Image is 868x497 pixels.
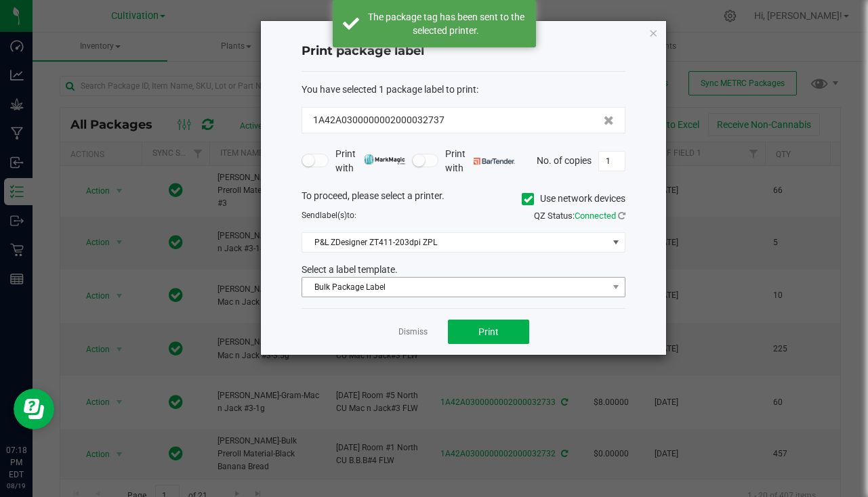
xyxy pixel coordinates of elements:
div: Select a label template. [291,263,636,277]
span: Send to: [302,211,356,220]
iframe: Resource center [14,389,54,429]
span: P&L ZDesigner ZT411-203dpi ZPL [302,233,608,252]
span: Print with [335,147,405,175]
img: bartender.png [474,158,515,165]
span: You have selected 1 package label to print [302,84,476,95]
span: Connected [575,211,616,221]
span: Print [478,326,499,337]
span: No. of copies [537,154,592,165]
div: To proceed, please select a printer. [291,189,636,209]
div: : [302,83,625,97]
a: Dismiss [398,326,428,338]
span: 1A42A0300000002000032737 [313,113,445,127]
span: Bulk Package Label [302,278,608,297]
span: label(s) [320,211,347,220]
div: The package tag has been sent to the selected printer. [367,10,526,37]
span: Print with [445,147,515,175]
label: Use network devices [522,192,625,206]
button: Print [448,320,529,344]
span: QZ Status: [534,211,625,221]
img: mark_magic_cybra.png [364,154,405,165]
h4: Print package label [302,43,625,60]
